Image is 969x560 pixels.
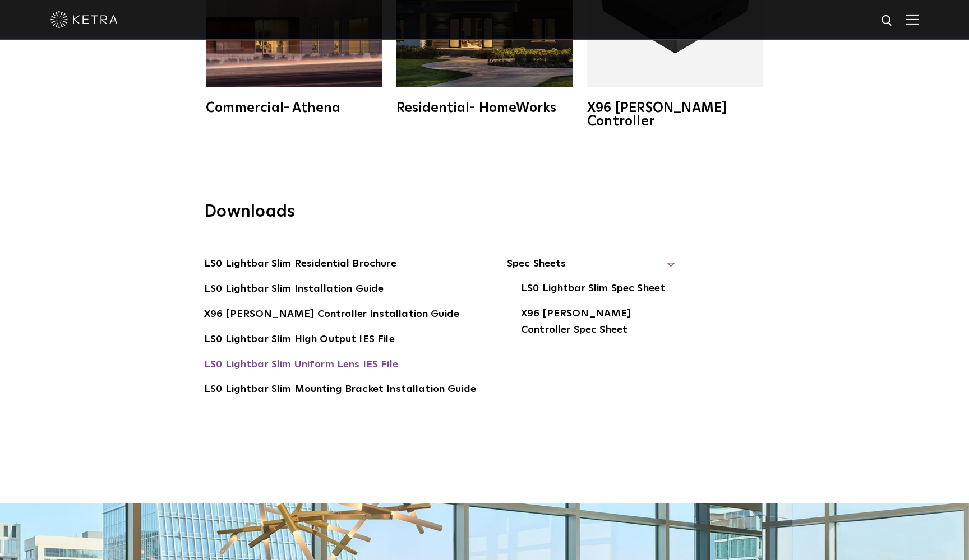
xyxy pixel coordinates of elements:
[880,14,894,28] img: search icon
[50,11,118,28] img: ketra-logo-2019-white
[204,256,396,274] a: LS0 Lightbar Slim Residential Brochure
[521,281,665,298] a: LS0 Lightbar Slim Spec Sheet
[396,101,573,115] div: Residential- HomeWorks
[204,306,459,324] a: X96 [PERSON_NAME] Controller Installation Guide
[204,281,384,299] a: LS0 Lightbar Slim Installation Guide
[507,256,675,281] span: Spec Sheets
[206,101,382,115] div: Commercial- Athena
[906,14,919,25] img: Hamburger%20Nav.svg
[204,357,398,375] a: LS0 Lightbar Slim Uniform Lens IES File
[204,332,395,349] a: LS0 Lightbar Slim High Output IES File
[587,101,763,128] div: X96 [PERSON_NAME] Controller
[204,381,476,399] a: LS0 Lightbar Slim Mounting Bracket Installation Guide
[204,201,765,230] h3: Downloads
[521,306,675,340] a: X96 [PERSON_NAME] Controller Spec Sheet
